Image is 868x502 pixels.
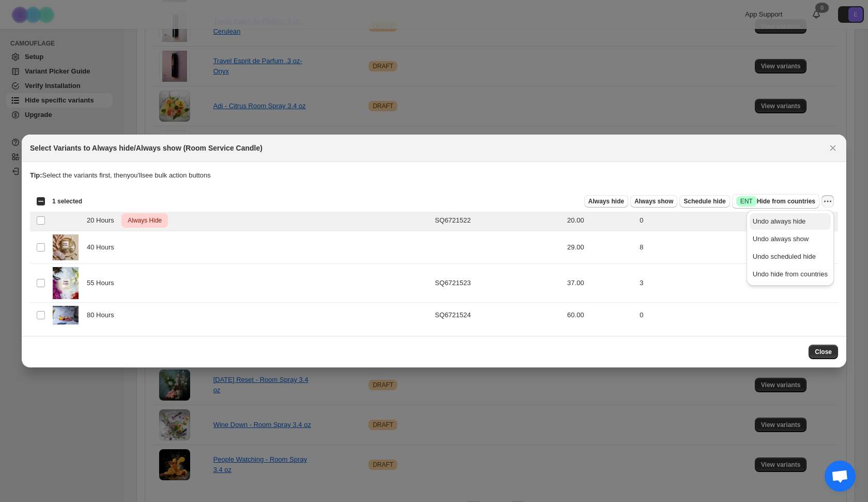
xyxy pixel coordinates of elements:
span: Always Hide [126,214,164,227]
td: 3 [637,263,838,303]
span: 20 Hours [87,215,120,226]
span: 55 Hours [87,278,120,288]
td: SQ6721524 [432,303,564,328]
td: SQ6721522 [432,210,564,231]
td: SQ6721523 [432,263,564,303]
button: Close [826,141,840,155]
span: 40 Hours [87,242,120,253]
button: More actions [822,195,834,208]
td: 8 [637,231,838,263]
strong: Tip: [30,171,42,179]
button: Schedule hide [679,195,730,208]
img: IMG_3832copy.png [53,267,79,300]
span: Always show [634,197,673,205]
span: Always hide [588,197,624,205]
td: 29.00 [564,231,637,263]
h2: Select Variants to Always hide/Always show (Room Service Candle) [30,143,262,153]
span: Schedule hide [684,197,725,205]
span: Undo hide from countries [753,270,828,278]
td: 37.00 [564,263,637,303]
td: 60.00 [564,303,637,328]
span: 1 selected [52,197,82,205]
button: Undo always show [750,231,831,247]
img: Untitled-8.png [53,306,79,324]
span: Close [815,348,832,356]
td: 20.00 [564,210,637,231]
span: Undo always show [753,235,809,243]
button: Undo hide from countries [750,266,831,283]
span: ENT [740,197,753,205]
p: Select the variants first, then you'll see bulk action buttons [30,170,838,181]
td: 0 [637,303,838,328]
button: Undo scheduled hide [750,248,831,265]
span: Hide from countries [736,196,815,206]
button: Undo always hide [750,213,831,230]
button: SuccessENTHide from countries [732,194,819,209]
button: Always hide [584,195,628,208]
img: ChatGPT_Image_Jun_9_2025_at_04_52_09_PM_copy.png [53,234,79,260]
button: Always show [630,195,677,208]
td: 0 [637,210,838,231]
span: 80 Hours [87,310,120,320]
span: Undo always hide [753,217,806,225]
button: Close [809,345,838,359]
div: Open chat [825,461,856,492]
span: Undo scheduled hide [753,253,816,260]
